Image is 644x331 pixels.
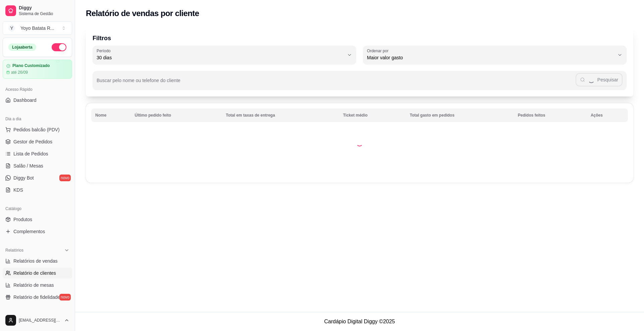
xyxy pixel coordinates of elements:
span: [EMAIL_ADDRESS][DOMAIN_NAME] [19,318,61,323]
span: KDS [13,187,23,193]
button: Ordenar porMaior valor gasto [363,46,627,64]
span: Lista de Pedidos [13,150,48,157]
a: DiggySistema de Gestão [3,3,72,19]
button: Select a team [3,21,72,35]
a: Diggy Botnovo [3,173,72,183]
label: Ordenar por [367,48,391,54]
span: 30 dias [97,54,344,61]
span: Relatórios de vendas [13,258,58,264]
article: Plano Customizado [12,63,50,68]
span: Relatórios [5,248,23,253]
a: Gestor de Pedidos [3,136,72,147]
div: Loading [356,140,363,146]
a: Lista de Pedidos [3,148,72,159]
button: Alterar Status [52,43,66,51]
span: Diggy [19,5,69,11]
input: Buscar pelo nome ou telefone do cliente [97,80,576,86]
a: Complementos [3,226,72,237]
div: Acesso Rápido [3,84,72,95]
span: Dashboard [13,97,37,104]
span: Relatório de clientes [13,270,56,276]
button: Período30 dias [93,46,356,64]
span: Relatório de fidelidade [13,294,60,301]
span: Produtos [13,216,32,223]
div: Catálogo [3,203,72,214]
h2: Relatório de vendas por cliente [86,8,199,19]
span: Diggy Bot [13,175,34,181]
a: Produtos [3,214,72,225]
span: Complementos [13,228,45,235]
span: Pedidos balcão (PDV) [13,126,60,133]
a: Salão / Mesas [3,160,72,171]
footer: Cardápio Digital Diggy © 2025 [75,312,644,331]
button: [EMAIL_ADDRESS][DOMAIN_NAME] [3,312,72,328]
a: KDS [3,185,72,195]
label: Período [97,48,113,54]
a: Plano Customizadoaté 26/09 [3,60,72,79]
a: Relatório de clientes [3,268,72,278]
a: Dashboard [3,95,72,106]
a: Relatório de mesas [3,280,72,290]
span: Relatório de mesas [13,282,54,288]
button: Pedidos balcão (PDV) [3,124,72,135]
a: Relatórios de vendas [3,256,72,266]
span: Sistema de Gestão [19,11,69,16]
div: Loja aberta [8,44,36,51]
span: Salão / Mesas [13,162,43,169]
div: Dia a dia [3,114,72,124]
div: Yoyo Batata R ... [20,25,54,31]
p: Filtros [93,34,627,43]
span: Maior valor gasto [367,54,614,61]
span: Gestor de Pedidos [13,138,52,145]
a: Relatório de fidelidadenovo [3,292,72,303]
article: até 26/09 [11,70,28,75]
span: Y [8,25,15,31]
